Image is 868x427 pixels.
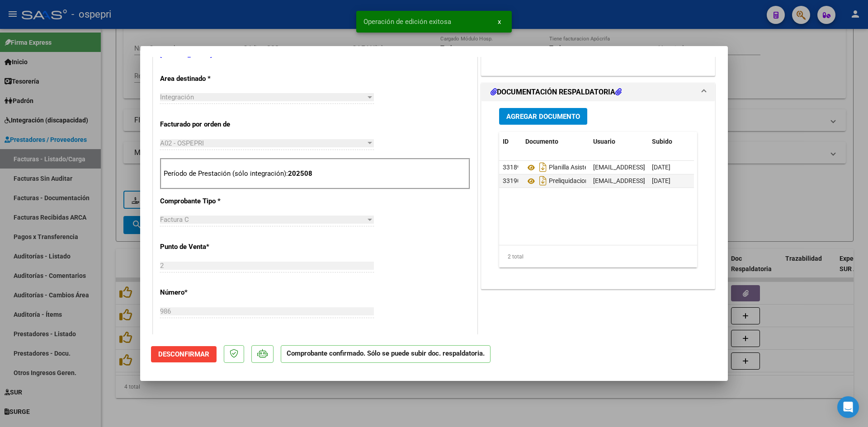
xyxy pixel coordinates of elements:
button: Agregar Documento [499,108,587,125]
p: Punto de Venta [160,242,253,252]
datatable-header-cell: ID [499,132,522,151]
span: Agregar Documento [506,113,580,121]
span: Planilla Asistencia Agosto [525,164,621,171]
mat-expansion-panel-header: DOCUMENTACIÓN RESPALDATORIA [481,83,715,101]
p: Area destinado * [160,74,253,84]
span: [EMAIL_ADDRESS][DOMAIN_NAME] - [PERSON_NAME] [593,164,746,171]
p: Comprobante confirmado. Sólo se puede subir doc. respaldatoria. [281,345,491,363]
datatable-header-cell: Usuario [590,132,648,151]
span: [DATE] [652,164,670,171]
div: Open Intercom Messenger [837,396,859,418]
datatable-header-cell: Subido [648,132,693,151]
i: Descargar documento [537,174,549,188]
p: Período de Prestación (sólo integración): [164,169,467,179]
i: Descargar documento [537,160,549,174]
span: x [498,18,501,26]
button: x [491,14,508,30]
span: 33190 [503,177,521,184]
span: [DATE] [652,177,670,184]
datatable-header-cell: Documento [522,132,590,151]
span: Operación de edición exitosa [363,17,451,26]
p: Número [160,287,253,298]
p: Facturado por orden de [160,119,253,130]
span: Preliquidacion Agosto [525,178,610,185]
span: Factura C [160,216,189,224]
span: Integración [160,93,194,101]
span: [EMAIL_ADDRESS][DOMAIN_NAME] - [PERSON_NAME] [593,177,746,184]
button: Desconfirmar [151,346,217,362]
span: Usuario [593,138,615,145]
p: Comprobante Tipo * [160,196,253,206]
div: 2 total [499,245,697,268]
div: DOCUMENTACIÓN RESPALDATORIA [481,101,715,289]
span: Desconfirmar [158,350,209,358]
p: Monto [160,333,253,344]
span: Documento [525,138,558,145]
span: Subido [652,138,672,145]
span: 33189 [503,164,521,171]
span: A02 - OSPEPRI [160,139,204,147]
span: ID [503,138,509,145]
datatable-header-cell: Acción [693,132,739,151]
h1: DOCUMENTACIÓN RESPALDATORIA [491,87,622,98]
strong: 202508 [288,169,312,178]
